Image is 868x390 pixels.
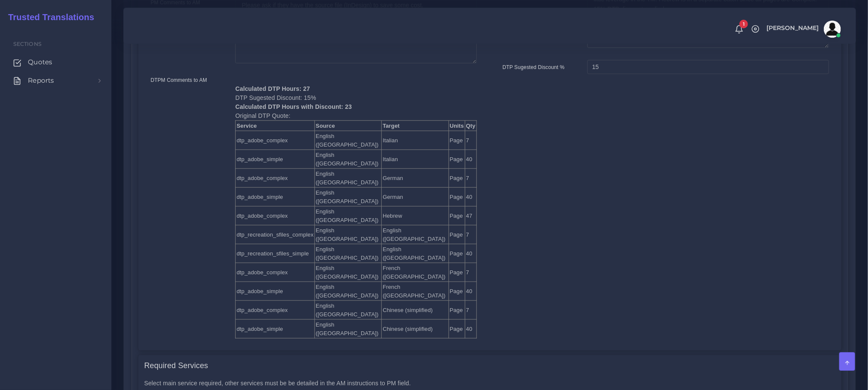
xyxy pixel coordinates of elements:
label: DTPM Comments to AM [151,76,207,84]
td: Page [449,244,465,263]
td: 7 [465,225,476,244]
td: 40 [465,282,476,301]
td: English ([GEOGRAPHIC_DATA]) [382,225,449,244]
span: 1 [739,20,748,28]
td: Hebrew [382,207,449,225]
th: Target [382,120,449,131]
td: Page [449,282,465,301]
td: Page [449,225,465,244]
td: 7 [465,131,476,150]
td: Chinese (simplified) [382,320,449,339]
td: English ([GEOGRAPHIC_DATA]) [315,225,382,244]
h4: Required Services [144,361,208,371]
td: Page [449,188,465,207]
td: German [382,188,449,207]
td: English ([GEOGRAPHIC_DATA]) [315,282,382,301]
td: Page [449,263,465,282]
td: English ([GEOGRAPHIC_DATA]) [315,169,382,188]
td: English ([GEOGRAPHIC_DATA]) [315,207,382,225]
label: DTP Sugested Discount % [503,63,565,71]
td: 40 [465,188,476,207]
b: Calculated DTP Hours: 27 [235,85,310,92]
td: English ([GEOGRAPHIC_DATA]) [315,150,382,169]
span: Sections [13,41,42,47]
td: dtp_adobe_complex [236,301,315,320]
td: French ([GEOGRAPHIC_DATA]) [382,263,449,282]
td: 7 [465,301,476,320]
td: Page [449,207,465,225]
img: avatar [824,21,841,38]
td: dtp_adobe_complex [236,169,315,188]
p: Select main service required, other services must be be detailed in the AM instructions to PM field. [144,379,835,388]
a: 1 [732,24,747,34]
td: Page [449,131,465,150]
td: dtp_adobe_simple [236,188,315,207]
td: 7 [465,169,476,188]
td: dtp_adobe_simple [236,320,315,339]
th: Service [236,120,315,131]
td: dtp_adobe_simple [236,282,315,301]
td: Page [449,169,465,188]
td: dtp_recreation_sfiles_complex [236,225,315,244]
td: Page [449,320,465,339]
td: 40 [465,150,476,169]
h2: Trusted Translations [2,12,94,22]
div: DTP Sugested Discount: 15% Original DTP Quote: [229,75,483,339]
td: 40 [465,320,476,339]
td: dtp_adobe_complex [236,263,315,282]
td: Chinese (simplified) [382,301,449,320]
span: [PERSON_NAME] [766,25,819,31]
td: Italian [382,150,449,169]
td: dtp_adobe_complex [236,131,315,150]
td: dtp_recreation_sfiles_simple [236,244,315,263]
td: Page [449,150,465,169]
td: Page [449,301,465,320]
span: Quotes [28,57,52,67]
td: English ([GEOGRAPHIC_DATA]) [315,244,382,263]
th: Units [449,120,465,131]
td: English ([GEOGRAPHIC_DATA]) [382,244,449,263]
td: 40 [465,244,476,263]
a: Reports [6,72,105,90]
th: Source [315,120,382,131]
b: Calculated DTP Hours with Discount: 23 [235,103,352,110]
a: Quotes [6,53,105,71]
a: Trusted Translations [2,10,94,24]
td: German [382,169,449,188]
td: English ([GEOGRAPHIC_DATA]) [315,131,382,150]
td: 47 [465,207,476,225]
a: [PERSON_NAME]avatar [762,21,844,38]
td: English ([GEOGRAPHIC_DATA]) [315,263,382,282]
span: Reports [28,76,54,85]
td: Italian [382,131,449,150]
th: Qty [465,120,476,131]
td: English ([GEOGRAPHIC_DATA]) [315,301,382,320]
td: French ([GEOGRAPHIC_DATA]) [382,282,449,301]
td: English ([GEOGRAPHIC_DATA]) [315,188,382,207]
td: dtp_adobe_complex [236,207,315,225]
td: dtp_adobe_simple [236,150,315,169]
td: 7 [465,263,476,282]
td: English ([GEOGRAPHIC_DATA]) [315,320,382,339]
